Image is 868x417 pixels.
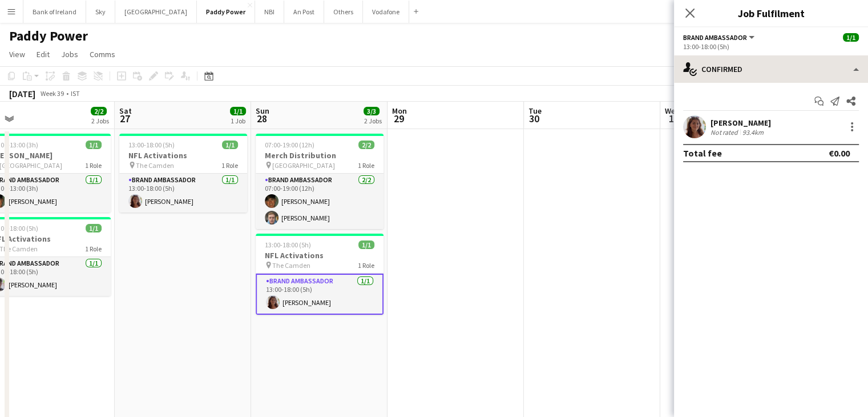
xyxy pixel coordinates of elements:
span: 1 Role [221,161,238,170]
button: Sky [86,1,115,23]
app-job-card: 13:00-18:00 (5h)1/1NFL Activations The Camden1 RoleBrand Ambassador1/113:00-18:00 (5h)[PERSON_NAME] [119,134,247,212]
span: Sun [256,106,269,116]
span: [GEOGRAPHIC_DATA] [272,161,335,170]
h3: Merch Distribution [256,150,383,161]
span: The Camden [136,161,174,170]
span: 2/2 [358,141,374,149]
span: 3/3 [364,107,380,115]
app-job-card: 13:00-18:00 (5h)1/1NFL Activations The Camden1 RoleBrand Ambassador1/113:00-18:00 (5h)[PERSON_NAME] [256,234,383,315]
button: [GEOGRAPHIC_DATA] [115,1,197,23]
span: 28 [254,112,269,125]
span: 07:00-19:00 (12h) [265,141,314,149]
span: 1/1 [358,240,374,249]
div: [DATE] [9,88,35,99]
span: 2/2 [91,107,107,115]
div: IST [71,89,80,98]
span: 1 Role [85,244,102,253]
div: Total fee [683,147,722,159]
span: Brand Ambassador [683,33,747,42]
h3: Job Fulfilment [674,6,868,21]
div: 13:00-18:00 (5h) [683,42,859,51]
button: Vodafone [363,1,409,23]
app-card-role: Brand Ambassador1/113:00-18:00 (5h)[PERSON_NAME] [119,174,247,212]
span: 1/1 [843,33,859,42]
span: Edit [37,49,50,59]
span: 1 [663,112,680,125]
span: 1/1 [86,141,102,149]
span: Wed [665,106,680,116]
h1: Paddy Power [9,27,88,45]
h3: NFL Activations [256,250,383,260]
button: Brand Ambassador [683,33,756,42]
div: €0.00 [829,147,850,159]
div: [PERSON_NAME] [710,118,771,128]
div: 2 Jobs [364,117,382,125]
span: 1/1 [86,224,102,232]
app-job-card: 07:00-19:00 (12h)2/2Merch Distribution [GEOGRAPHIC_DATA]1 RoleBrand Ambassador2/207:00-19:00 (12h... [256,134,383,229]
div: Not rated [710,128,740,137]
div: 2 Jobs [91,117,109,125]
span: Week 39 [38,89,66,98]
app-card-role: Brand Ambassador2/207:00-19:00 (12h)[PERSON_NAME][PERSON_NAME] [256,174,383,229]
span: 1 Role [358,161,374,170]
div: Confirmed [674,55,868,83]
app-card-role: Brand Ambassador1/113:00-18:00 (5h)[PERSON_NAME] [256,274,383,315]
span: Tue [528,106,542,116]
button: Bank of Ireland [23,1,86,23]
button: NBI [255,1,284,23]
a: Edit [32,47,54,62]
span: 1 Role [85,161,102,170]
span: Sat [119,106,132,116]
span: 29 [390,112,407,125]
a: Jobs [56,47,83,62]
span: 30 [527,112,542,125]
span: 1/1 [230,107,246,115]
span: 1/1 [222,141,238,149]
span: 13:00-18:00 (5h) [265,240,311,249]
button: Others [324,1,363,23]
span: 27 [118,112,132,125]
span: Comms [90,49,115,59]
a: View [5,47,30,62]
span: 13:00-18:00 (5h) [128,141,175,149]
button: An Post [284,1,324,23]
div: 93.4km [740,128,766,137]
button: Paddy Power [197,1,255,23]
span: Mon [392,106,407,116]
span: Jobs [61,49,78,59]
span: 1 Role [358,261,374,270]
span: View [9,49,25,59]
span: The Camden [272,261,310,270]
a: Comms [85,47,120,62]
div: 1 Job [231,117,245,125]
h3: NFL Activations [119,150,247,161]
